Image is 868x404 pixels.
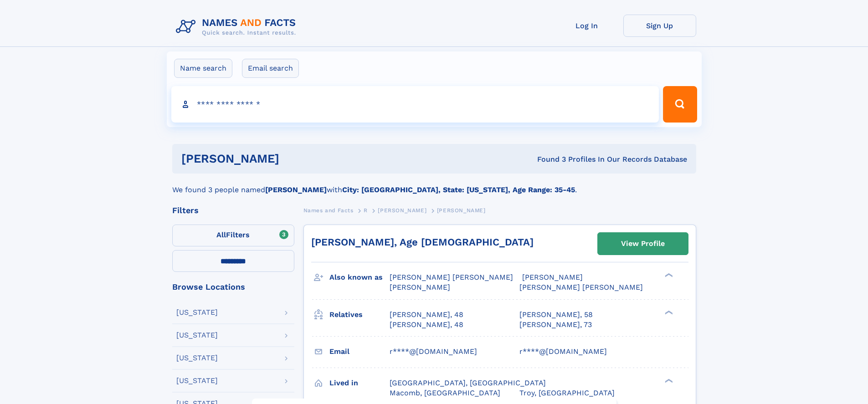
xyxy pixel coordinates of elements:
[550,15,623,37] a: Log In
[171,86,659,123] input: search input
[265,185,327,194] b: [PERSON_NAME]
[176,354,218,362] div: [US_STATE]
[311,236,534,248] a: [PERSON_NAME], Age [DEMOGRAPHIC_DATA]
[172,283,294,291] div: Browse Locations
[303,205,354,216] a: Names and Facts
[378,207,426,214] span: [PERSON_NAME]
[364,207,368,214] span: R
[519,310,593,320] a: [PERSON_NAME], 58
[329,307,390,322] h3: Relatives
[329,344,390,359] h3: Email
[663,309,673,315] div: ❯
[390,310,463,320] a: [PERSON_NAME], 48
[329,375,390,391] h3: Lived in
[172,15,303,39] img: Logo Names and Facts
[663,378,673,384] div: ❯
[519,389,615,397] span: Troy, [GEOGRAPHIC_DATA]
[174,59,232,78] label: Name search
[623,15,696,37] a: Sign Up
[519,320,592,330] a: [PERSON_NAME], 73
[176,377,218,384] div: [US_STATE]
[216,230,226,239] span: All
[390,389,500,397] span: Macomb, [GEOGRAPHIC_DATA]
[390,378,546,387] span: [GEOGRAPHIC_DATA], [GEOGRAPHIC_DATA]
[378,205,426,216] a: [PERSON_NAME]
[390,320,463,330] a: [PERSON_NAME], 48
[390,273,513,281] span: [PERSON_NAME] [PERSON_NAME]
[598,233,688,255] a: View Profile
[519,283,643,291] span: [PERSON_NAME] [PERSON_NAME]
[172,206,294,215] div: Filters
[242,59,299,78] label: Email search
[364,205,368,216] a: R
[172,225,294,246] label: Filters
[390,283,450,291] span: [PERSON_NAME]
[522,273,583,281] span: [PERSON_NAME]
[329,270,390,285] h3: Also known as
[172,174,696,195] div: We found 3 people named with .
[663,86,697,123] button: Search Button
[621,233,665,254] div: View Profile
[342,185,575,194] b: City: [GEOGRAPHIC_DATA], State: [US_STATE], Age Range: 35-45
[437,207,486,214] span: [PERSON_NAME]
[408,154,687,164] div: Found 3 Profiles In Our Records Database
[176,309,218,316] div: [US_STATE]
[663,272,673,278] div: ❯
[176,332,218,339] div: [US_STATE]
[181,153,408,164] h1: [PERSON_NAME]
